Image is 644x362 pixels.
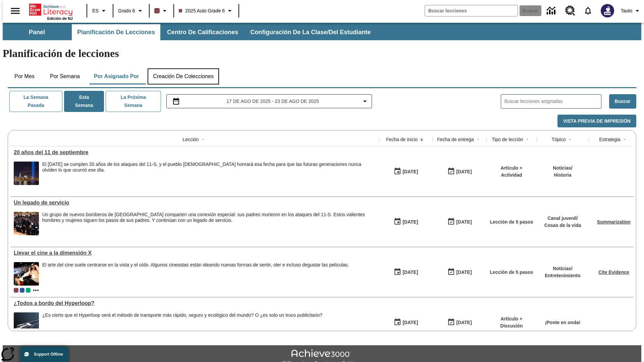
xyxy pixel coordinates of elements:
div: [DATE] [402,168,418,176]
a: Centro de recursos, Se abrirá en una pestaña nueva. [561,2,579,20]
a: ¿Todos a bordo del Hyperloop?, Lecciones [14,300,376,306]
div: Tipo de lección [492,136,523,143]
p: Lección de 5 pasos [490,219,533,226]
div: Lección [182,136,199,143]
button: Sort [621,135,629,143]
input: Buscar campo [425,5,518,16]
div: [DATE] [402,218,418,226]
img: Avatar [601,4,614,17]
div: OL 2025 Auto Grade 7 [20,288,24,293]
div: [DATE] [402,318,418,327]
button: Esta semana [64,91,104,112]
button: 06/30/26: Último día en que podrá accederse la lección [445,316,474,329]
button: Sort [566,135,574,143]
button: 08/21/25: Último día en que podrá accederse la lección [445,165,474,178]
div: Un legado de servicio [14,200,376,206]
input: Buscar lecciones asignadas [504,97,601,106]
a: Centro de información [543,2,561,20]
a: Notificaciones [579,2,597,19]
button: Por asignado por [89,68,145,84]
button: Por semana [45,68,85,84]
p: ¡Ponte en onda! [545,319,581,326]
a: Summarization [597,219,631,225]
span: ES [92,7,99,14]
a: Un legado de servicio, Lecciones [14,200,376,206]
span: Support Offline [34,352,63,357]
div: ¿Es cierto que el Hyperloop será el método de transporte más rápido, seguro y ecológico del mundo... [42,312,322,336]
p: Artículo + Discusión [490,315,533,329]
button: Vista previa de impresión [557,115,636,128]
button: Panel [3,24,70,40]
button: 08/19/25: Último día en que podrá accederse la lección [445,216,474,228]
p: Cosas de la vida [544,222,581,229]
img: Tributo con luces en la ciudad de Nueva York desde el Parque Estatal Liberty (Nueva Jersey) [14,162,39,185]
div: 2025 Auto Grade 4 [26,288,31,293]
button: Abrir el menú lateral [5,1,25,21]
p: Lección de 5 pasos [490,269,533,276]
button: 07/21/25: Primer día en que estuvo disponible la lección [391,316,420,329]
button: Clase: 2025 Auto Grade 6, Selecciona una clase [176,5,237,17]
p: Noticias / [545,265,581,272]
button: Sort [474,135,482,143]
span: Grado 6 [118,7,135,14]
img: Representación artística del vehículo Hyperloop TT entrando en un túnel [14,312,39,336]
div: Fecha de inicio [386,136,418,143]
div: [DATE] [456,318,472,327]
img: El panel situado frente a los asientos rocía con agua nebulizada al feliz público en un cine equi... [14,262,39,286]
p: Noticias / [553,165,572,172]
div: [DATE] [456,268,472,277]
button: 08/18/25: Primer día en que estuvo disponible la lección [391,266,420,279]
button: Lenguaje: ES, Selecciona un idioma [89,5,111,17]
div: El [DATE] se cumplen 20 años de los ataques del 11-S, y el pueblo [DEMOGRAPHIC_DATA] honrará esa ... [42,162,376,173]
span: Edición de NJ [47,16,73,20]
div: El arte del cine suele centrarse en la vista y el oído. Algunos cineastas están ideando nuevas fo... [42,262,349,286]
div: Estrategia [599,136,620,143]
span: 2025 Auto Grade 6 [179,7,225,14]
div: ¿Todos a bordo del Hyperloop? [14,300,376,306]
a: Portada [29,3,73,16]
button: La semana pasada [9,91,62,112]
button: Mostrar más clases [32,286,40,294]
div: Un grupo de nuevos bomberos de Nueva York comparten una conexión especial: sus padres murieron en... [42,212,376,235]
button: El color de la clase es café oscuro. Cambiar el color de la clase. [152,5,171,17]
button: Creación de colecciones [148,68,219,84]
button: Planificación de lecciones [72,24,160,40]
button: Grado: Grado 6, Elige un grado [115,5,147,17]
button: La próxima semana [106,91,161,112]
div: Un grupo de nuevos bomberos de [GEOGRAPHIC_DATA] comparten una conexión especial: sus padres muri... [42,212,376,223]
a: Cite Evidence [598,269,629,275]
button: Escoja un nuevo avatar [597,2,618,19]
button: Buscar [609,94,636,109]
p: Artículo + Actividad [490,165,533,179]
p: Entretenimiento [545,272,581,279]
button: Sort [199,135,207,143]
button: Por mes [8,68,41,84]
div: Clase actual [14,288,18,293]
span: Tauto [621,7,632,14]
div: Subbarra de navegación [3,24,377,40]
div: El 11 de septiembre de 2021 se cumplen 20 años de los ataques del 11-S, y el pueblo estadounidens... [42,162,376,185]
h1: Planificación de lecciones [3,47,641,60]
button: Perfil/Configuración [618,5,644,17]
button: Configuración de la clase/del estudiante [245,24,376,40]
img: una fotografía de la ceremonia de graduación de la promoción de 2019 del Departamento de Bomberos... [14,212,39,235]
div: ¿Es cierto que el Hyperloop será el método de transporte más rápido, seguro y ecológico del mundo... [42,312,322,318]
div: [DATE] [456,218,472,226]
span: 17 de ago de 2025 - 23 de ago de 2025 [226,98,319,105]
svg: Collapse Date Range Filter [361,97,369,105]
div: [DATE] [456,168,472,176]
div: El arte del cine suele centrarse en la vista y el oído. Algunos cineastas están ideando nuevas fo... [42,262,349,268]
button: Sort [418,135,426,143]
button: 08/24/25: Último día en que podrá accederse la lección [445,266,474,279]
a: 20 años del 11 de septiembre, Lecciones [14,149,376,156]
button: 08/19/25: Primer día en que estuvo disponible la lección [391,216,420,228]
button: Sort [523,135,531,143]
div: Fecha de entrega [437,136,474,143]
